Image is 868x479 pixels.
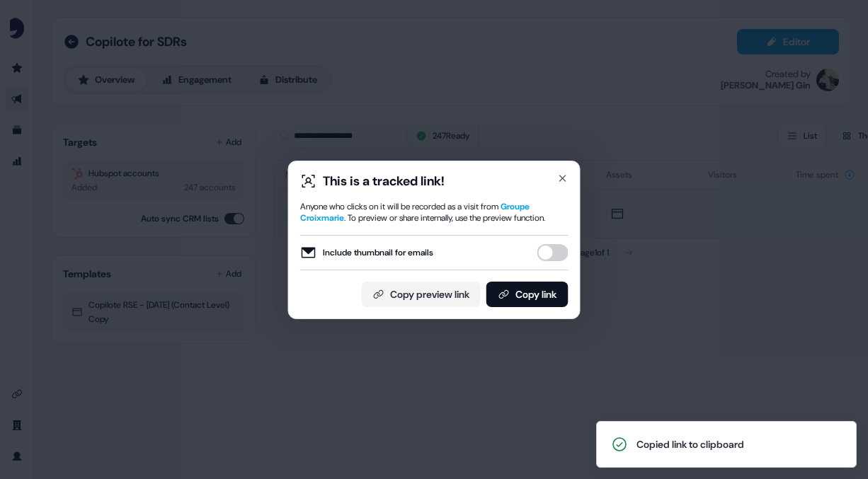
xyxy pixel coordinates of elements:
[300,201,569,224] div: Anyone who clicks on it will be recorded as a visit from . To preview or share internally, use th...
[362,282,481,307] button: Copy preview link
[486,282,569,307] button: Copy link
[636,437,744,451] div: Copied link to clipboard
[300,244,433,261] label: Include thumbnail for emails
[300,201,530,224] span: Groupe Croixmarie
[323,173,445,190] div: This is a tracked link!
